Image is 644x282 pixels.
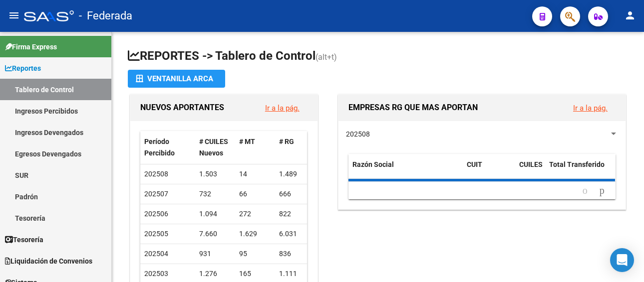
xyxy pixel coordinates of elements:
[144,250,168,258] span: 202504
[79,5,132,27] span: - Federada
[140,103,224,112] span: NUEVOS APORTANTES
[239,168,271,180] div: 14
[279,138,294,145] span: # RG
[199,248,231,260] div: 931
[578,185,592,196] a: go to previous page
[239,248,271,260] div: 95
[199,138,228,157] span: # CUILES Nuevos
[136,70,217,88] div: Ventanilla ARCA
[346,130,370,138] span: 202508
[519,160,543,168] span: CUILES
[199,188,231,200] div: 732
[316,52,337,62] span: (alt+t)
[8,9,20,21] mat-icon: menu
[467,160,482,168] span: CUIT
[279,248,311,260] div: 836
[144,138,175,157] span: Período Percibido
[5,234,43,245] span: Tesorería
[275,131,315,164] datatable-header-cell: # RG
[545,154,615,187] datatable-header-cell: Total Transferido
[279,188,311,200] div: 666
[144,190,168,198] span: 202507
[279,208,311,220] div: 822
[624,9,636,21] mat-icon: person
[610,248,634,272] div: Open Intercom Messenger
[239,208,271,220] div: 272
[279,268,311,280] div: 1.111
[595,185,609,196] a: go to next page
[352,160,394,168] span: Razón Social
[199,268,231,280] div: 1.276
[235,131,275,164] datatable-header-cell: # MT
[199,228,231,240] div: 7.660
[573,104,608,113] a: Ir a la pág.
[144,170,168,178] span: 202508
[140,131,195,164] datatable-header-cell: Período Percibido
[144,210,168,218] span: 202506
[199,168,231,180] div: 1.503
[257,99,308,117] button: Ir a la pág.
[239,228,271,240] div: 1.629
[199,208,231,220] div: 1.094
[144,270,168,278] span: 202503
[463,154,515,187] datatable-header-cell: CUIT
[239,268,271,280] div: 165
[5,41,57,52] span: Firma Express
[195,131,235,164] datatable-header-cell: # CUILES Nuevos
[348,103,478,112] span: EMPRESAS RG QUE MAS APORTAN
[565,99,616,117] button: Ir a la pág.
[348,154,463,187] datatable-header-cell: Razón Social
[279,168,311,180] div: 1.489
[239,138,255,145] span: # MT
[279,228,311,240] div: 6.031
[5,256,92,267] span: Liquidación de Convenios
[128,48,628,65] h1: REPORTES -> Tablero de Control
[515,154,545,187] datatable-header-cell: CUILES
[549,160,605,168] span: Total Transferido
[144,230,168,238] span: 202505
[128,70,225,88] button: Ventanilla ARCA
[239,188,271,200] div: 66
[265,104,300,113] a: Ir a la pág.
[5,63,41,74] span: Reportes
